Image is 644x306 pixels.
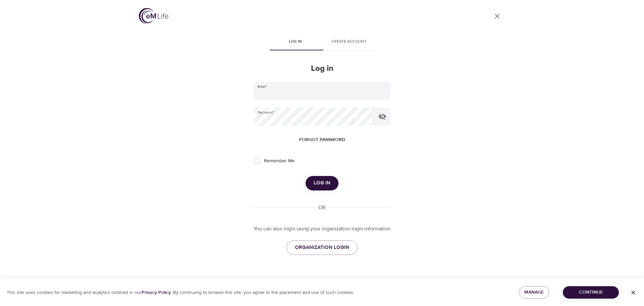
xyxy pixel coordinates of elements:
[272,38,318,45] span: Log in
[286,241,358,255] a: ORGANIZATION LOGIN
[563,286,619,299] button: Continue
[254,225,390,233] p: You can also login using your organization login information
[254,34,390,50] div: disabled tabs example
[524,288,544,297] span: Manage
[295,243,349,252] span: ORGANIZATION LOGIN
[139,8,168,24] img: logo
[297,134,348,146] button: Forgot password
[299,136,345,144] span: Forgot password
[254,64,390,74] h2: Log in
[314,179,330,187] span: Log in
[316,204,328,212] div: OR
[568,288,613,297] span: Continue
[326,38,372,45] span: Create account
[264,158,294,165] span: Remember Me
[489,8,505,24] a: close
[519,286,549,299] button: Manage
[306,176,338,190] button: Log in
[142,290,171,296] a: Privacy Policy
